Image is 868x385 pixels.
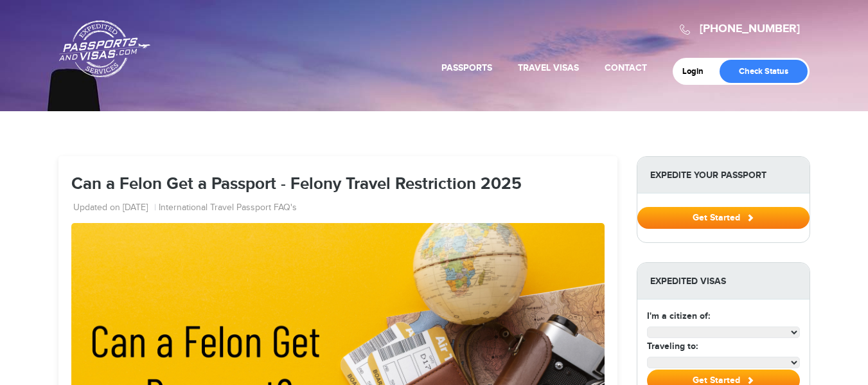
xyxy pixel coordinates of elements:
a: Check Status [720,60,808,83]
label: Traveling to: [647,339,698,353]
a: Login [682,66,713,76]
button: Get Started [637,207,810,229]
a: Travel Visas [518,62,579,73]
strong: Expedite Your Passport [637,157,810,193]
h1: Can a Felon Get a Passport - Felony Travel Restriction 2025 [71,175,605,194]
a: Passport FAQ's [236,202,297,215]
label: I'm a citizen of: [647,309,710,323]
a: Contact [605,62,647,73]
a: Passports [441,62,492,73]
strong: Expedited Visas [637,263,810,300]
a: Passports & [DOMAIN_NAME] [59,20,150,78]
li: Updated on [DATE] [73,202,156,215]
a: [PHONE_NUMBER] [700,22,800,36]
a: Get Started [637,212,810,222]
a: International Travel [159,202,234,215]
